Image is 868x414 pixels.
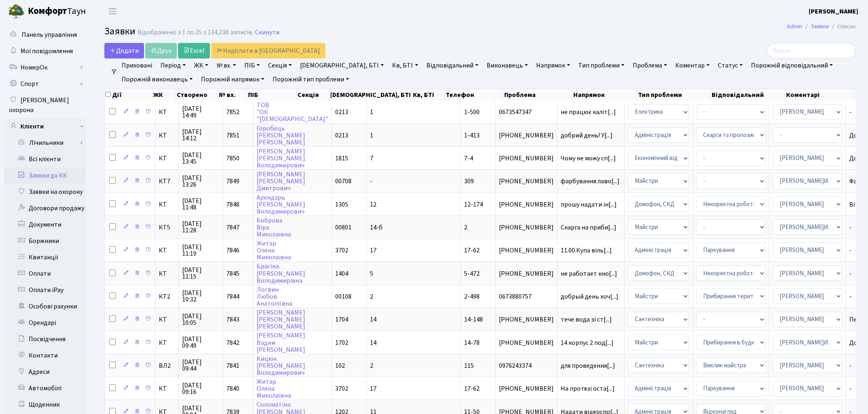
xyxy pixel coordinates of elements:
span: [DATE] 13:45 [182,152,219,165]
span: Заявки [104,24,135,38]
a: Горобець[PERSON_NAME][PERSON_NAME] [257,124,305,147]
span: Чому не можу сп[...] [561,154,616,163]
span: 12 [370,200,377,209]
span: КТ [159,316,175,323]
span: 14 [370,315,377,324]
a: Напрямок [533,59,573,72]
a: Заявки на охорону [4,184,86,200]
a: Кв, БТІ [389,59,421,72]
span: [DATE] 09:44 [182,359,219,372]
th: Створено [176,89,218,101]
a: Порожній тип проблеми [269,72,352,86]
a: Приховані [118,59,156,72]
a: Виконавець [483,59,531,72]
a: [PERSON_NAME][PERSON_NAME]Володимирович [257,147,305,170]
a: Автомобілі [4,380,86,396]
span: [DATE] 11:19 [182,244,219,257]
span: 7-4 [464,154,473,163]
th: № вх. [218,89,247,101]
a: Спорт [4,76,86,92]
nav: breadcrumb [775,18,868,35]
span: КТ [159,247,175,254]
span: фарбування лаво[...] [561,177,620,186]
span: [PHONE_NUMBER] [499,316,554,323]
a: Заявки до КК [4,167,86,184]
span: 7844 [226,292,239,301]
span: 0673880757 [499,293,554,300]
a: ЛогвинЛюбовАнатоліївна [257,285,292,308]
a: Боржники [4,233,86,249]
span: 00801 [335,223,352,232]
a: Проблема [629,59,670,72]
span: Скарга на приби[...] [561,223,616,232]
span: На протязі оста[...] [561,384,615,393]
span: 102 [335,361,345,370]
span: не работает кно[...] [561,269,617,278]
a: Порожній напрямок [198,72,268,86]
span: 309 [464,177,474,186]
a: Мої повідомлення [4,43,86,59]
span: 7848 [226,200,239,209]
span: 7847 [226,223,239,232]
a: Всі клієнти [4,151,86,167]
span: [PHONE_NUMBER] [499,270,554,277]
a: Брагіна[PERSON_NAME]Володимирівна [257,262,305,285]
span: [DATE] 13:26 [182,175,219,188]
span: КТ [159,270,175,277]
span: [PHONE_NUMBER] [499,132,554,139]
a: Порожній виконавець [118,72,196,86]
a: [DEMOGRAPHIC_DATA], БТІ [297,59,387,72]
input: Пошук... [767,43,856,59]
b: Комфорт [28,4,67,18]
span: [DATE] 09:49 [182,336,219,349]
a: Арендарь[PERSON_NAME]Володимирович [257,193,305,216]
span: [DATE] 10:05 [182,313,219,326]
span: 1404 [335,269,348,278]
span: КТ [159,155,175,162]
span: 7843 [226,315,239,324]
a: Відповідальний [423,59,482,72]
span: [PHONE_NUMBER] [499,155,554,162]
img: logo.png [8,3,25,20]
a: ЖитарОленаМиколаївна [257,239,291,262]
span: 1305 [335,200,348,209]
a: № вх. [213,59,239,72]
span: 14 [370,338,377,347]
a: Секція [265,59,295,72]
a: [PERSON_NAME][PERSON_NAME][PERSON_NAME] [257,308,305,331]
span: 7850 [226,154,239,163]
span: 11.00.Купа віль[...] [561,246,612,255]
span: 0976243374 [499,362,554,369]
span: [DATE] 11:48 [182,198,219,211]
a: Орендарі [4,315,86,331]
span: [PHONE_NUMBER] [499,224,554,231]
span: 7846 [226,246,239,255]
span: Панель управління [22,30,77,39]
th: [DEMOGRAPHIC_DATA], БТІ [329,89,412,101]
span: Додати [110,46,139,55]
th: Тип проблеми [637,89,711,101]
span: [DATE] 10:32 [182,290,219,303]
span: 14 корпус 2 под[...] [561,338,613,347]
span: 2 [370,292,373,301]
span: 2 [370,361,373,370]
a: ЖК [191,59,212,72]
a: Панель управління [4,27,86,43]
span: КТ2 [159,293,175,300]
li: Список [829,22,856,31]
span: 1-500 [464,108,480,117]
span: 1 [370,131,373,140]
span: 0673547347 [499,109,554,115]
a: ПІБ [241,59,263,72]
a: Додати [104,43,144,59]
span: 2 [464,223,467,232]
span: 7845 [226,269,239,278]
a: Excel [178,43,210,59]
th: Напрямок [573,89,638,101]
span: не працює каліт[...] [561,108,616,117]
a: Кицюк[PERSON_NAME]Володимирович [257,354,305,377]
span: для проведення[...] [561,361,615,370]
span: КТ7 [159,178,175,184]
span: 00708 [335,177,352,186]
a: [PERSON_NAME] охорона [4,92,86,118]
